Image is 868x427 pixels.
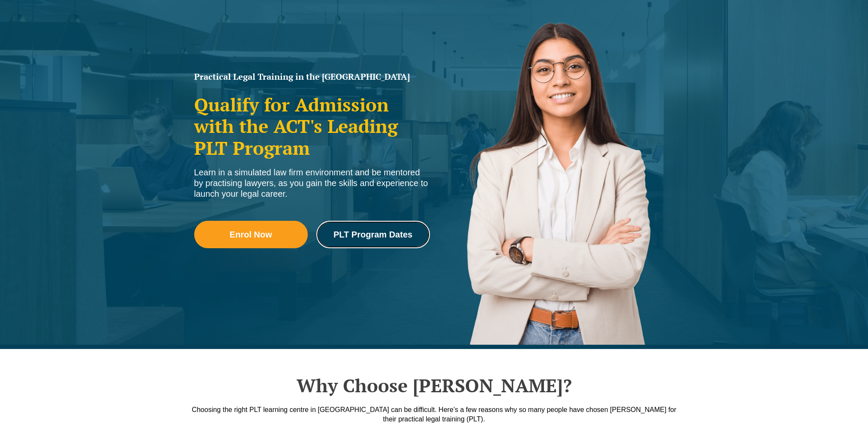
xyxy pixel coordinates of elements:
h1: Practical Legal Training in the [GEOGRAPHIC_DATA] [194,72,430,81]
a: PLT Program Dates [316,221,430,248]
div: Choosing the right PLT learning centre in [GEOGRAPHIC_DATA] can be difficult. Here’s a few reason... [190,405,679,424]
div: Learn in a simulated law firm environment and be mentored by practising lawyers, as you gain the ... [194,167,430,199]
span: PLT Program Dates [333,230,412,239]
a: Enrol Now [194,221,308,248]
span: Enrol Now [230,230,272,239]
h2: Why Choose [PERSON_NAME]? [190,375,679,396]
h2: Qualify for Admission with the ACT's Leading PLT Program [194,94,430,159]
